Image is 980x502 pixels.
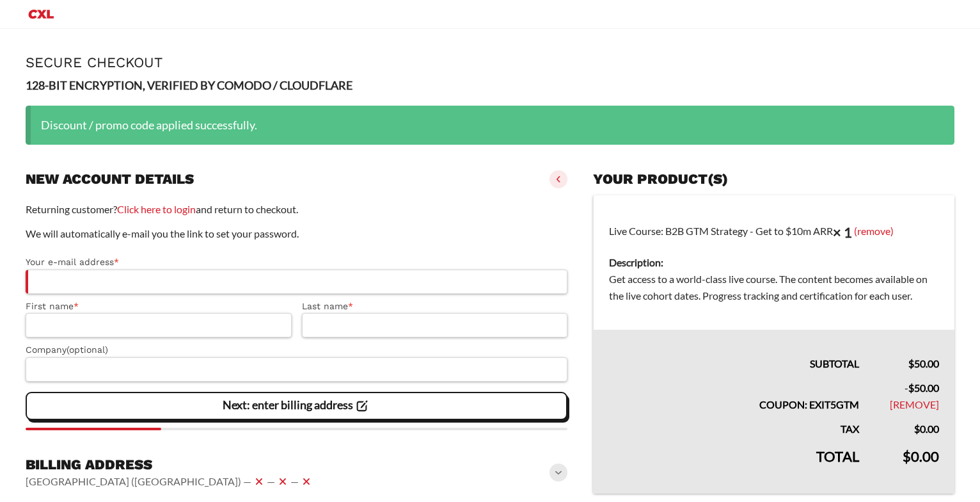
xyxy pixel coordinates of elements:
[594,330,874,372] th: Subtotal
[26,170,194,188] h3: New account details
[26,299,292,314] label: First name
[26,54,954,70] h1: Secure Checkout
[594,437,874,494] th: Total
[594,372,874,413] th: Coupon: EXIT5GTM
[26,456,314,474] h3: Billing address
[594,195,954,330] td: Live Course: B2B GTM Strategy - Get to $10m ARR
[914,423,920,435] span: $
[854,225,894,237] a: (remove)
[67,344,108,355] span: (optional)
[26,392,567,420] vaadin-button: Next: enter billing address
[609,271,939,304] dd: Get access to a world-class live course. The content becomes available on the live cohort dates. ...
[26,343,567,357] label: Company
[26,78,352,92] strong: 128-BIT ENCRYPTION, VERIFIED BY COMODO / CLOUDFLARE
[903,448,939,465] bdi: 0.00
[26,225,567,242] p: We will automatically e-mail you the link to set your password.
[833,223,852,241] strong: × 1
[26,474,314,489] vaadin-horizontal-layout: [GEOGRAPHIC_DATA] ([GEOGRAPHIC_DATA]) — — —
[914,423,939,435] bdi: 0.00
[908,357,939,369] bdi: 50.00
[908,357,914,369] span: $
[302,299,568,314] label: Last name
[908,382,939,394] span: 50.00
[26,106,954,145] div: Discount / promo code applied successfully.
[117,203,196,215] a: Click here to login
[26,201,567,218] p: Returning customer? and return to checkout.
[594,413,874,437] th: Tax
[26,255,567,270] label: Your e-mail address
[890,398,939,410] a: Remove EXIT5GTM coupon
[874,372,954,413] td: -
[609,254,939,271] dt: Description:
[908,382,914,394] span: $
[903,448,911,465] span: $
